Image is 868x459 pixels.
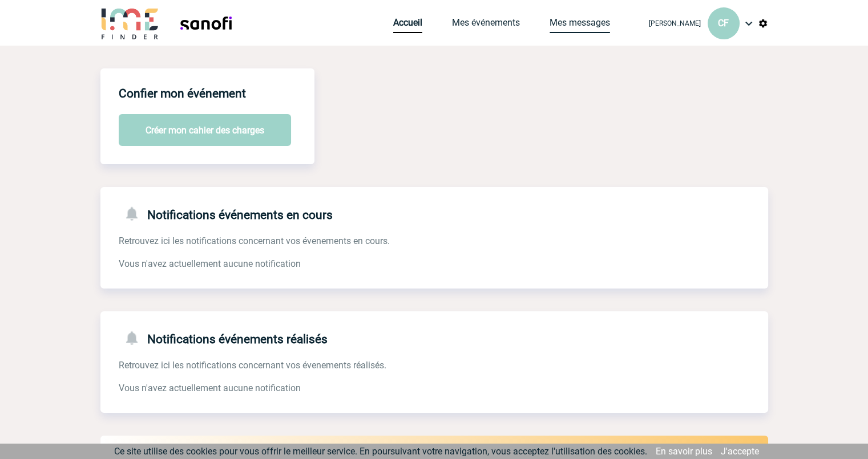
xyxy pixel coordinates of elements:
[656,446,712,457] a: En savoir plus
[119,114,291,146] button: Créer mon cahier des charges
[721,446,759,457] a: J'accepte
[649,19,701,27] span: [PERSON_NAME]
[119,383,301,393] span: Vous n'avez actuellement aucune notification
[718,18,729,29] span: CF
[119,235,390,246] span: Retrouvez ici les notifications concernant vos évenements en cours.
[119,205,333,222] h4: Notifications événements en cours
[452,17,520,33] a: Mes événements
[119,360,386,371] span: Retrouvez ici les notifications concernant vos évenements réalisés.
[119,330,328,346] h4: Notifications événements réalisés
[119,87,246,100] h4: Confier mon événement
[550,17,610,33] a: Mes messages
[119,258,301,269] span: Vous n'avez actuellement aucune notification
[123,205,147,222] img: notifications-24-px-g.png
[100,7,160,39] img: IME-Finder
[123,330,147,346] img: notifications-24-px-g.png
[114,446,647,457] span: Ce site utilise des cookies pour vous offrir le meilleur service. En poursuivant votre navigation...
[393,17,422,33] a: Accueil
